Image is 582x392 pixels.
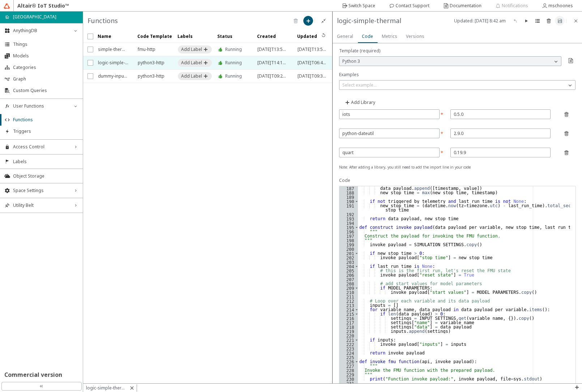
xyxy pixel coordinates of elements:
div: 212 [339,299,358,303]
unity-typography: Running [225,43,242,56]
div: 203 [339,260,358,264]
span: Space Settings [13,188,70,193]
span: Toggle code folding, rows 204 through 210 [355,264,359,269]
span: Categories [13,65,78,70]
div: 215 [339,312,358,316]
div: 210 [339,290,358,295]
span: Things [13,42,78,47]
div: 228 [339,368,358,373]
div: 195 [339,225,358,230]
unity-typography: Updated: [DATE] 8:42 am [454,18,506,24]
div: 207 [339,277,358,282]
div: 201 [339,251,358,256]
span: Object Storage [13,173,78,179]
unity-button: Delete [291,16,300,26]
div: 187 [339,186,358,191]
unity-typography: Running [225,70,242,83]
span: User Functions [13,103,70,109]
div: 194 [339,221,358,225]
span: Custom Queries [13,88,78,93]
div: 229 [339,373,358,377]
div: 206 [339,273,358,277]
span: AnythingDB [13,28,70,34]
span: Toggle code folding, rows 190 through 191 [355,199,359,204]
span: Utility Belt [13,202,70,208]
unity-button: Delete [544,16,553,26]
div: 221 [339,338,358,342]
div: 193 [339,217,358,221]
div: 198 [339,238,358,243]
span: Graph [13,76,78,82]
div: 200 [339,247,358,251]
div: 216 [339,316,358,321]
div: 189 [339,195,358,199]
span: Access Control [13,144,70,150]
div: 214 [339,308,358,312]
unity-button: View Logs [532,16,542,26]
div: 211 [339,295,358,299]
div: 224 [339,351,358,355]
div: 222 [339,342,358,347]
div: 197 [339,234,358,238]
div: 204 [339,264,358,269]
div: 199 [339,243,358,247]
unity-typography: Code [339,177,576,184]
span: Toggle code folding, rows 195 through 224 [355,225,359,230]
div: 209 [339,286,358,290]
span: Toggle code folding, rows 215 through 219 [355,312,359,316]
div: 219 [339,329,358,334]
div: 218 [339,325,358,329]
span: Triggers [13,129,78,134]
unity-button: Test [521,16,531,26]
span: Labels [13,159,78,165]
span: Toggle code folding, rows 221 through 222 [355,338,359,342]
div: 188 [339,191,358,195]
unity-typography: Note: After adding a library, you still need to add the import line in your code [339,165,575,172]
div: 220 [339,334,358,338]
div: 213 [339,303,358,308]
div: 231 [339,381,358,386]
div: 192 [339,212,358,217]
div: 223 [339,347,358,351]
div: 226 [339,360,358,364]
span: Toggle code folding, rows 201 through 202 [355,251,359,256]
div: 208 [339,282,358,286]
div: 202 [339,256,358,260]
span: Toggle code folding, rows 214 through 219 [355,308,359,312]
div: 217 [339,321,358,325]
unity-button: Revert [510,16,520,26]
unity-button: Rebuild [555,16,565,26]
div: 227 [339,364,358,368]
span: Toggle code folding, rows 209 through 210 [355,286,359,290]
span: Toggle code folding, rows 226 through 242 [355,360,359,364]
unity-button: New Function [303,16,313,26]
div: 191 [339,204,358,212]
div: 225 [339,355,358,360]
p: [GEOGRAPHIC_DATA] [13,14,56,20]
div: 190 [339,199,358,204]
div: 205 [339,269,358,273]
div: 230 [339,377,358,381]
span: Functions [13,117,78,123]
span: Models [13,53,78,59]
unity-typography: Running [225,56,242,69]
div: 196 [339,230,358,234]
